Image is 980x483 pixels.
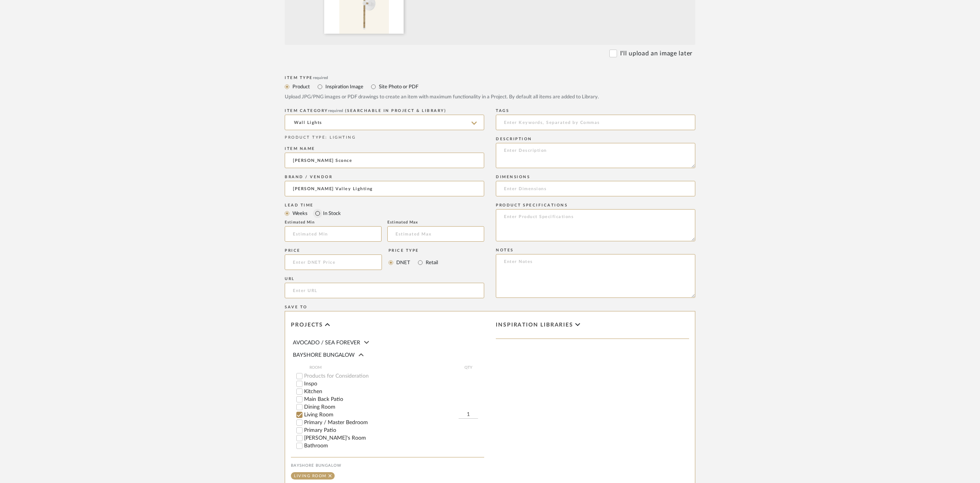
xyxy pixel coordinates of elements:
div: Estimated Min [285,220,382,225]
label: Retail [425,258,438,267]
mat-radio-group: Select item type [285,82,695,91]
div: Item Type [285,76,695,80]
div: Dimensions [496,175,695,179]
span: AVOCADO / SEA FOREVER [293,340,360,345]
mat-radio-group: Select item type [285,208,484,218]
span: : LIGHTING [325,136,356,139]
span: Projects [291,322,323,328]
input: Enter Keywords, Separated by Commas [496,115,695,130]
span: required [328,109,343,113]
label: Primary / Master Bedroom [304,420,484,425]
label: I'll upload an image later [620,49,693,58]
label: Product [292,83,310,91]
label: Main Back Patio [304,397,484,402]
input: Enter URL [285,283,484,298]
input: Estimated Max [387,226,484,242]
span: BAYSHORE BUNGALOW [293,352,355,358]
div: PRODUCT TYPE [285,135,484,141]
label: Weeks [292,209,308,218]
div: Product Specifications [496,203,695,208]
label: [PERSON_NAME]'s Room [304,435,484,441]
div: Brand / Vendor [285,175,484,179]
div: Lead Time [285,203,484,208]
span: Inspiration libraries [496,322,573,328]
mat-radio-group: Select price type [389,254,438,270]
label: Inspiration Image [325,83,363,91]
label: DNET [395,258,410,267]
div: BAYSHORE BUNGALOW [291,463,484,468]
div: Description [496,137,695,141]
div: Upload JPG/PNG images or PDF drawings to create an item with maximum functionality in a Project. ... [285,93,695,101]
label: Inspo [304,381,484,387]
div: Item name [285,146,484,151]
div: Price [285,248,382,253]
label: Bathroom [304,443,484,449]
span: required [313,76,328,80]
input: Type a category to search and select [285,115,484,130]
div: Notes [496,248,695,253]
div: Price Type [389,248,438,253]
div: Living Room [294,474,327,478]
label: Dining Room [304,404,484,410]
input: Unknown [285,181,484,196]
div: Save To [285,305,695,309]
span: (Searchable in Project & Library) [345,109,447,113]
div: Tags [496,108,695,113]
input: Estimated Min [285,226,382,242]
label: In Stock [322,209,341,218]
div: URL [285,277,484,281]
label: Primary Patio [304,428,484,433]
label: Kitchen [304,389,484,394]
span: ROOM [309,364,459,371]
label: Living Room [304,412,459,418]
input: Enter Dimensions [496,181,695,196]
input: Enter DNET Price [285,254,382,270]
span: QTY [459,364,478,371]
input: Enter Name [285,153,484,168]
div: Estimated Max [387,220,484,225]
label: Site Photo or PDF [378,83,418,91]
div: ITEM CATEGORY [285,108,484,113]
